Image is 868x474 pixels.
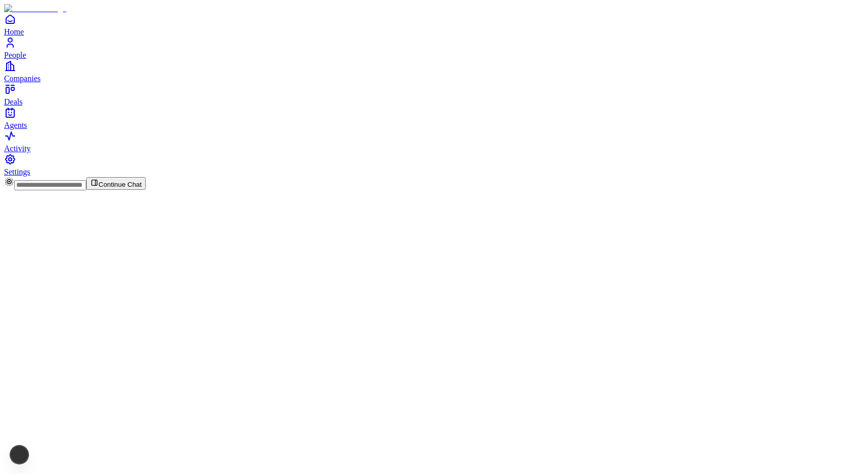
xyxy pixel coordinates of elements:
[4,51,26,59] span: People
[4,37,864,59] a: People
[4,27,24,36] span: Home
[4,74,41,83] span: Companies
[98,181,142,188] span: Continue Chat
[4,107,864,129] a: Agents
[4,83,864,106] a: Deals
[4,121,27,129] span: Agents
[4,144,30,153] span: Activity
[4,130,864,153] a: Activity
[4,153,864,176] a: Settings
[4,167,30,176] span: Settings
[4,97,22,106] span: Deals
[4,4,66,13] img: Item Brain Logo
[86,177,146,190] button: Continue Chat
[4,60,864,83] a: Companies
[4,177,864,190] div: Continue Chat
[4,13,864,36] a: Home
